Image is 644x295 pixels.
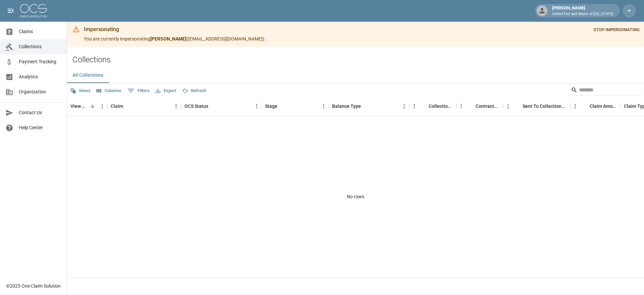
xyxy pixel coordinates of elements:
span: Payment Tracking [19,58,61,65]
div: Contractor Amount [476,97,500,116]
div: No rows [67,116,644,278]
div: Contractor Amount [456,97,503,116]
div: View Collection [67,97,107,116]
button: Sort [88,101,97,111]
span: Organization [19,88,61,95]
button: Menu [399,101,409,111]
button: Sort [513,101,523,111]
button: Sort [580,101,590,111]
button: Menu [409,101,419,111]
div: Balance Type [329,97,409,116]
div: Claim Amount [570,97,621,116]
span: Help Center [19,124,61,131]
div: Impersonating [84,25,266,33]
div: Claim [111,97,123,116]
button: Menu [456,101,466,111]
div: OCS Status [181,97,262,116]
button: Menu [570,101,580,111]
strong: [PERSON_NAME] [150,36,186,42]
div: Balance Type [332,97,361,116]
button: Menu [503,101,513,111]
button: Show filters [126,85,151,96]
span: Collections [19,43,61,50]
button: Views [68,86,92,96]
div: Sent To Collections Date [523,97,567,116]
button: Refresh [180,86,208,96]
button: Sort [466,101,476,111]
div: Stage [262,97,329,116]
button: All Collections [67,67,109,83]
div: Collections Fee [409,97,456,116]
button: Sort [419,101,429,111]
button: STOP IMPERSONATING [592,25,641,35]
div: [PERSON_NAME] [549,5,616,17]
button: Menu [97,101,107,111]
div: Claim [107,97,181,116]
h2: Collections [72,55,644,65]
span: Contact Us [19,109,61,116]
button: open drawer [4,4,17,17]
button: Sort [361,101,370,111]
div: Collections Fee [429,97,453,116]
div: © 2025 One Claim Solution [6,283,61,289]
div: OCS Status [184,97,208,116]
img: ocs-logo-white-transparent.png [20,4,47,17]
button: Select columns [95,86,123,96]
div: Search [571,85,643,97]
button: Menu [319,101,329,111]
button: Menu [252,101,262,111]
div: You are currently impersonating ( [EMAIL_ADDRESS][DOMAIN_NAME] ). [84,23,266,45]
div: Sent To Collections Date [503,97,570,116]
button: Menu [171,101,181,111]
button: Sort [277,101,287,111]
button: Sort [208,101,218,111]
div: Stage [265,97,277,116]
div: dynamic tabs [67,67,644,83]
button: Sort [123,101,132,111]
span: Analytics [19,73,61,80]
span: Claims [19,28,61,35]
button: Export [154,86,178,96]
div: View Collection [70,97,88,116]
p: United Fire and Water of [US_STATE] [552,11,613,17]
div: Claim Amount [590,97,617,116]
